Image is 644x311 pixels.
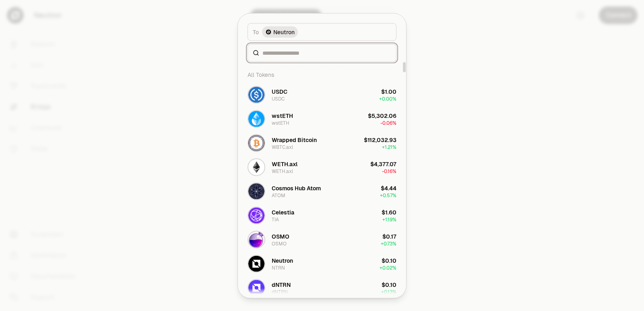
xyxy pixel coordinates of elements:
div: ATOM [272,192,285,198]
span: + 0.13% [381,288,396,295]
span: + 0.57% [380,192,396,198]
div: USDC [272,95,285,102]
div: dNTRN [272,288,288,295]
span: + 0.73% [381,240,396,247]
button: TIA LogoCelestiaTIA$1.60+1.19% [243,203,401,227]
img: WBTC.axl Logo [248,135,264,151]
img: NTRN Logo [248,255,264,272]
button: wstETH LogowstETHwstETH$5,302.06-0.06% [243,107,401,131]
div: $4,377.07 [370,160,396,168]
img: ATOM Logo [248,183,264,199]
button: ToNeutron LogoNeutron [248,23,396,41]
div: $1.00 [381,87,396,95]
button: dNTRN LogodNTRNdNTRN$0.10+0.13% [243,276,401,300]
button: ATOM LogoCosmos Hub AtomATOM$4.44+0.57% [243,179,401,203]
span: -0.16% [382,168,396,174]
div: WBTC.axl [272,144,293,150]
img: TIA Logo [248,207,264,223]
div: Neutron [272,256,293,264]
div: WETH.axl [272,168,293,174]
span: -0.06% [380,119,396,126]
button: WBTC.axl LogoWrapped BitcoinWBTC.axl$112,032.93+1.21% [243,131,401,155]
div: dNTRN [272,280,291,288]
div: TIA [272,216,279,222]
img: WETH.axl Logo [248,159,264,175]
img: dNTRN Logo [248,280,264,296]
span: + 1.21% [382,144,396,150]
span: To [253,28,259,36]
span: + 0.02% [380,264,396,271]
div: All Tokens [243,66,401,82]
button: OSMO LogoOSMOOSMO$0.17+0.73% [243,227,401,251]
span: Neutron [273,28,295,36]
span: + 1.19% [382,216,396,222]
div: $1.60 [382,208,396,216]
div: wstETH [272,111,293,119]
div: $0.10 [382,256,396,264]
img: USDC Logo [248,87,264,103]
div: Wrapped Bitcoin [272,136,317,144]
div: wstETH [272,119,289,126]
div: $0.17 [382,232,396,240]
div: OSMO [272,232,289,240]
button: USDC LogoUSDCUSDC$1.00+0.00% [243,82,401,107]
button: WETH.axl LogoWETH.axlWETH.axl$4,377.07-0.16% [243,155,401,179]
span: + 0.00% [379,95,396,102]
div: Celestia [272,208,294,216]
div: $112,032.93 [364,136,396,144]
div: WETH.axl [272,160,297,168]
img: wstETH Logo [248,111,264,127]
button: NTRN LogoNeutronNTRN$0.10+0.02% [243,251,401,276]
img: Neutron Logo [266,29,271,34]
div: $5,302.06 [368,111,396,119]
div: $0.10 [382,280,396,288]
div: Cosmos Hub Atom [272,184,321,192]
div: $4.44 [381,184,396,192]
div: NTRN [272,264,285,271]
div: OSMO [272,240,287,247]
div: USDC [272,87,287,95]
img: OSMO Logo [248,231,264,247]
